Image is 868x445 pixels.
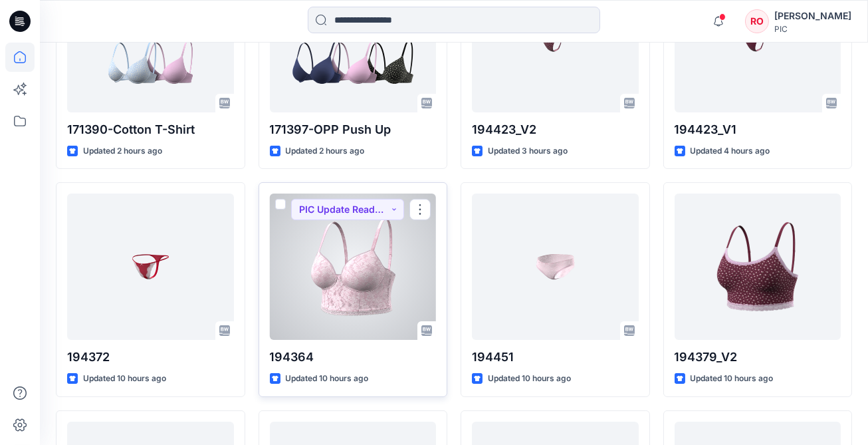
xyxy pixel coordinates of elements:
[67,194,234,340] a: 194372
[488,372,571,386] p: Updated 10 hours ago
[286,144,365,158] p: Updated 2 hours ago
[675,348,841,367] p: 194379_V2
[675,194,841,340] a: 194379_V2
[67,120,234,139] p: 171390-Cotton T-Shirt
[270,194,437,340] a: 194364
[675,120,841,139] p: 194423_V1
[67,348,234,367] p: 194372
[83,144,162,158] p: Updated 2 hours ago
[774,24,851,34] div: PIC
[472,348,639,367] p: 194451
[83,372,166,386] p: Updated 10 hours ago
[472,120,639,139] p: 194423_V2
[774,8,851,24] div: [PERSON_NAME]
[488,144,568,158] p: Updated 3 hours ago
[691,144,770,158] p: Updated 4 hours ago
[745,9,769,33] div: RO
[286,372,369,386] p: Updated 10 hours ago
[270,348,437,367] p: 194364
[270,120,437,139] p: 171397-OPP Push Up
[691,372,774,386] p: Updated 10 hours ago
[472,194,639,340] a: 194451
